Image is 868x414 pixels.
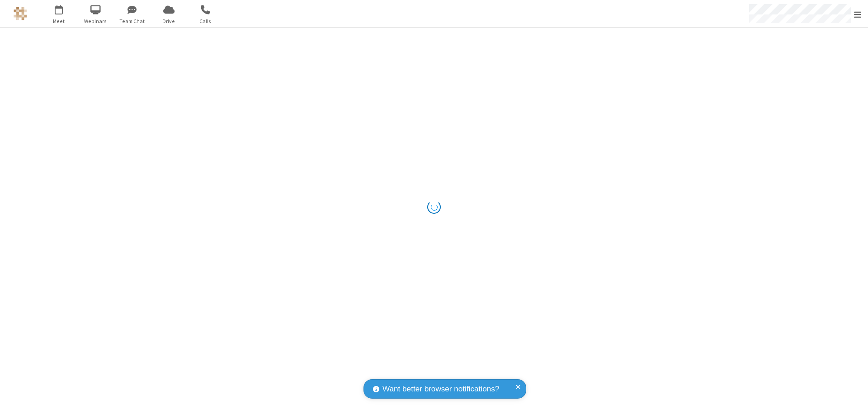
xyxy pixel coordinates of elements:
[189,17,222,25] span: Calls
[382,383,499,395] span: Want better browser notifications?
[14,7,27,20] img: QA Selenium DO NOT DELETE OR CHANGE
[79,17,113,25] span: Webinars
[42,17,76,25] span: Meet
[152,17,186,25] span: Drive
[115,17,149,25] span: Team Chat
